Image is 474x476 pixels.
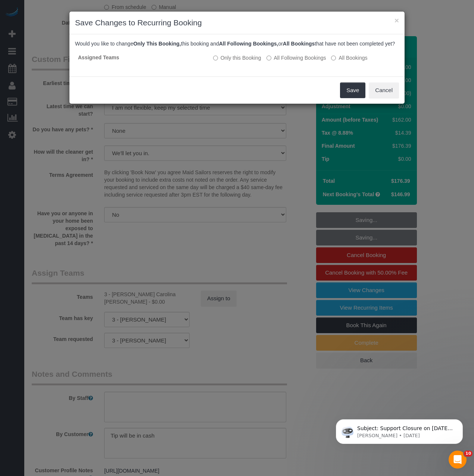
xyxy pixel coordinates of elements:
b: All Bookings [283,41,315,47]
input: All Bookings [331,56,336,60]
b: Only This Booking, [133,41,181,47]
button: Save [340,82,365,98]
input: Only this Booking [213,56,218,60]
input: All Following Bookings [266,56,271,60]
b: All Following Bookings, [219,41,278,47]
button: Cancel [369,82,399,98]
label: All bookings that have not been completed yet will be changed. [331,54,367,62]
strong: Assigned Teams [78,54,119,60]
iframe: Intercom live chat [449,451,467,469]
h3: Save Changes to Recurring Booking [75,17,399,28]
span: 10 [464,451,473,457]
label: This and all the bookings after it will be changed. [266,54,326,62]
label: All other bookings in the series will remain the same. [213,54,261,62]
button: × [395,16,399,24]
p: Would you like to change this booking and or that have not been completed yet? [75,40,399,47]
iframe: Intercom notifications message [325,404,474,456]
